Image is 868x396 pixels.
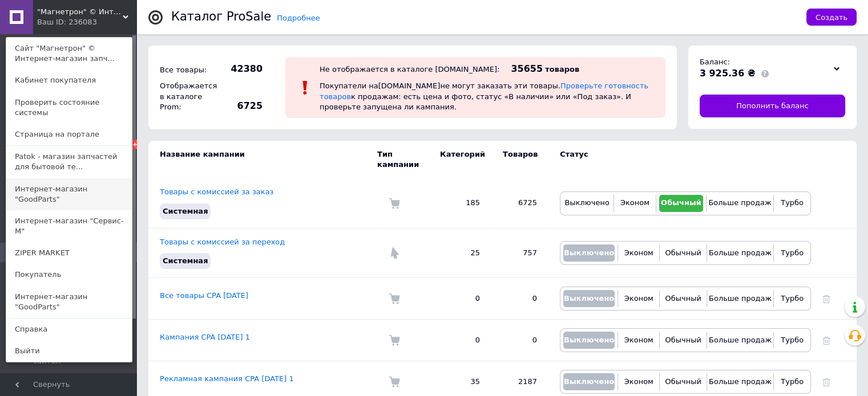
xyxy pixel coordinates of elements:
[297,79,314,96] img: :exclamation:
[160,374,294,383] a: Рекламная кампания CPA [DATE] 1
[6,92,132,124] a: Проверить состояние системы
[736,101,809,111] span: Пополнить баланс
[700,95,845,117] a: Пополнить баланс
[429,278,491,320] td: 0
[389,334,400,346] img: Комиссия за заказ
[37,17,85,27] div: Ваш ID: 236083
[700,68,756,79] span: 3 925.36 ₴
[781,294,804,303] span: Турбо
[389,376,400,387] img: Комиссия за заказ
[548,141,811,178] td: Статус
[663,373,703,390] button: Обычный
[320,81,648,100] a: Проверьте готовность товаров
[377,141,429,178] td: Тип кампании
[709,195,770,212] button: Больше продаж
[624,336,653,344] span: Эконом
[511,63,543,74] span: 35655
[621,373,656,390] button: Эконом
[160,238,285,246] a: Товары с комиссией за переход
[389,198,400,209] img: Комиссия за заказ
[6,264,132,285] a: Покупатель
[429,178,491,228] td: 185
[781,198,804,207] span: Турбо
[665,294,701,303] span: Обычный
[777,373,808,390] button: Турбо
[709,377,772,386] span: Больше продаж
[621,332,656,349] button: Эконом
[389,293,400,304] img: Комиссия за заказ
[277,14,320,22] a: Подробнее
[709,294,772,303] span: Больше продаж
[6,242,132,264] a: ZIPER MARKET
[665,336,701,344] span: Обычный
[223,63,263,75] span: 42380
[710,373,770,390] button: Больше продаж
[545,65,579,74] span: товаров
[777,195,808,212] button: Турбо
[491,228,548,277] td: 757
[620,198,649,207] span: Эконом
[6,70,132,91] a: Кабинет покупателя
[700,58,730,66] span: Баланс:
[563,290,615,307] button: Выключено
[708,198,771,207] span: Больше продаж
[320,65,499,74] div: Не отображается в каталоге [DOMAIN_NAME]:
[6,178,132,210] a: Интернет-магазин "GoodParts"
[665,248,701,257] span: Обычный
[815,13,847,22] span: Создать
[6,38,132,70] a: Сайт "Магнетрон" © Интернет-магазин запч...
[563,332,615,349] button: Выключено
[564,294,614,303] span: Выключено
[806,9,857,26] button: Создать
[665,377,701,386] span: Обычный
[617,195,653,212] button: Эконом
[320,81,648,111] span: Покупатели на [DOMAIN_NAME] не могут заказать эти товары. к продажам: есть цена и фото, статус «В...
[389,247,400,259] img: Комиссия за переход
[710,332,770,349] button: Больше продаж
[663,244,703,262] button: Обычный
[777,332,808,349] button: Турбо
[781,377,804,386] span: Турбо
[661,198,701,207] span: Обычный
[6,210,132,242] a: Интернет-магазин "Сервис-М"
[563,373,615,390] button: Выключено
[491,320,548,361] td: 0
[148,141,377,178] td: Название кампании
[781,248,804,257] span: Турбо
[491,278,548,320] td: 0
[822,377,830,386] a: Удалить
[6,124,132,145] a: Страница на портале
[621,290,656,307] button: Эконом
[710,244,770,262] button: Больше продаж
[157,62,220,78] div: Все товары:
[6,340,132,362] a: Выйти
[564,198,609,207] span: Выключено
[777,244,808,262] button: Турбо
[563,244,615,262] button: Выключено
[160,291,248,300] a: Все товары CPA [DATE]
[563,195,611,212] button: Выключено
[663,332,703,349] button: Обычный
[429,141,491,178] td: Категорий
[160,333,250,341] a: Кампания CPA [DATE] 1
[564,248,614,257] span: Выключено
[429,228,491,277] td: 25
[491,178,548,228] td: 6725
[157,78,220,115] div: Отображается в каталоге Prom:
[6,319,132,340] a: Справка
[491,141,548,178] td: Товаров
[160,187,273,196] a: Товары с комиссией за заказ
[710,290,770,307] button: Больше продаж
[163,207,208,215] span: Системная
[6,286,132,318] a: Интернет-магазин "GoodParts"
[429,320,491,361] td: 0
[781,336,804,344] span: Турбо
[564,377,614,386] span: Выключено
[171,11,271,23] div: Каталог ProSale
[621,244,656,262] button: Эконом
[663,290,703,307] button: Обычный
[6,146,132,178] a: Patok - магазин запчастей для бытовой те...
[223,100,263,112] span: 6725
[624,248,653,257] span: Эконом
[624,294,653,303] span: Эконом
